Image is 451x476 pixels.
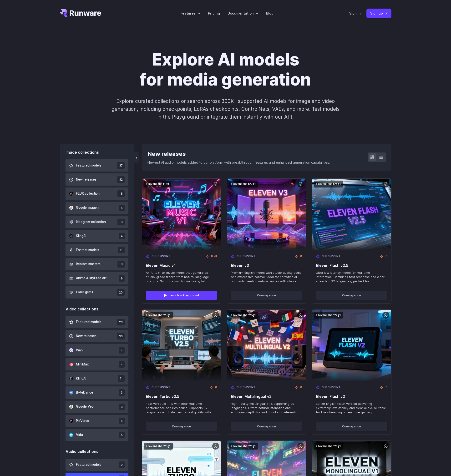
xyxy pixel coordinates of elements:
[117,289,125,296] span: 20
[119,233,125,239] span: 4
[117,176,125,183] span: 32
[237,385,256,390] span: Checkpoint
[76,390,93,395] span: ByteDance
[66,149,129,156] div: Image collections
[146,263,217,268] span: Eleven Music v1
[76,432,83,438] span: Vidu
[146,422,217,431] button: Coming soon
[300,254,302,258] span: 0
[316,291,387,300] button: Coming soon
[66,344,129,356] button: Wan 4
[76,404,94,409] span: Google Veo
[76,290,93,295] span: Older gems
[119,404,125,410] span: 3
[76,191,100,196] span: FLUX collection
[314,181,343,187] code: elevenlabs:24@1
[211,254,217,258] span: 8.7K
[119,275,125,282] span: 9
[76,362,89,367] span: MiniMax
[231,271,302,284] span: Premium English model with studio quality audio and expressive control. Ideal for narration or po...
[119,205,125,211] span: 6
[316,271,387,284] span: Ultra low latency model for real time interaction. Combines fast response and clear speech in 32 ...
[144,312,173,319] code: elevenlabs:25@1
[66,216,129,228] button: Ideogram collection 13
[66,244,129,256] button: Fastest models 11
[76,348,83,353] span: Wan
[117,333,125,339] span: 36
[119,418,125,424] span: 6
[66,202,129,214] button: Google Imagen 6
[312,310,391,381] img: Eleven Flash v2
[66,306,129,312] div: Video collections
[119,432,125,438] span: 5
[316,394,387,399] span: Eleven Flash v2
[119,461,125,468] span: 9
[231,422,302,431] button: Coming soon
[76,462,101,467] span: Featured models
[366,9,391,18] a: Sign up
[228,10,258,16] label: Documentation
[117,319,125,325] span: 23
[229,181,258,187] code: elevenlabs:27@1
[118,247,125,253] span: 11
[76,319,101,325] span: Featured models
[66,316,129,328] button: Featured models 23
[316,402,387,415] span: Earlier English Flash version delivering extremely low latency and clear audio. Suitable for live...
[66,159,129,172] button: Featured models 37
[237,254,256,258] span: Checkpoint
[231,263,302,268] span: Eleven v3
[215,385,217,390] span: 0
[76,418,89,424] span: PixVerse
[144,443,173,450] code: elevenlabs:23@1
[300,385,302,390] span: 0
[385,254,387,258] span: 0
[119,389,125,396] span: 3
[314,443,343,450] code: elevenlabs:20@1
[76,177,96,182] span: New releases
[316,263,387,268] span: Eleven Flash v2.5
[76,248,99,253] span: Fastest models
[66,187,129,200] button: FLUX collection 18
[66,415,129,427] button: PixVerse 6
[119,347,125,354] span: 4
[152,385,171,390] span: Checkpoint
[146,271,217,284] span: An AI text-to-music model that generates studio-grade tracks from natural language prompts. Suppo...
[322,385,341,390] span: Checkpoint
[322,254,341,258] span: Checkpoint
[66,449,129,455] div: Audio collections
[117,162,125,169] span: 37
[229,312,258,319] code: elevenlabs:26@1
[76,276,106,281] span: Anime & stylized art
[76,334,96,339] span: New releases
[266,10,274,16] a: Blog
[147,149,330,158] div: New releases
[227,310,306,381] img: Eleven Multilingual v2
[76,233,86,239] span: KlingAI
[146,291,217,300] a: Launch in Playground
[66,272,129,284] button: Anime & stylized art 9
[119,361,125,368] span: 4
[66,230,129,242] button: KlingAI 4
[229,443,258,450] code: elevenlabs:21@1
[117,219,125,225] span: 13
[66,286,129,299] button: Older gems 20
[76,163,101,168] span: Featured models
[385,385,387,390] span: 0
[76,205,99,210] span: Google Imagen
[134,152,139,163] button: ‹
[66,330,129,342] button: New releases 36
[152,254,171,258] span: Checkpoint
[66,372,129,385] button: KlingAI 11
[208,10,220,16] a: Pricing
[76,376,86,381] span: KlingAI
[227,179,306,250] img: Eleven v3
[117,261,125,267] span: 18
[316,422,387,431] button: Coming soon
[66,429,129,441] button: Vidu 5
[231,394,302,399] span: Eleven Multilingual v2
[60,9,101,17] a: Go to /
[66,173,129,186] button: New releases 32
[66,386,129,399] button: ByteDance 3
[109,97,341,121] p: Explore curated collections or search across 300K+ supported AI models for image and video genera...
[312,179,391,250] img: Eleven Flash v2.5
